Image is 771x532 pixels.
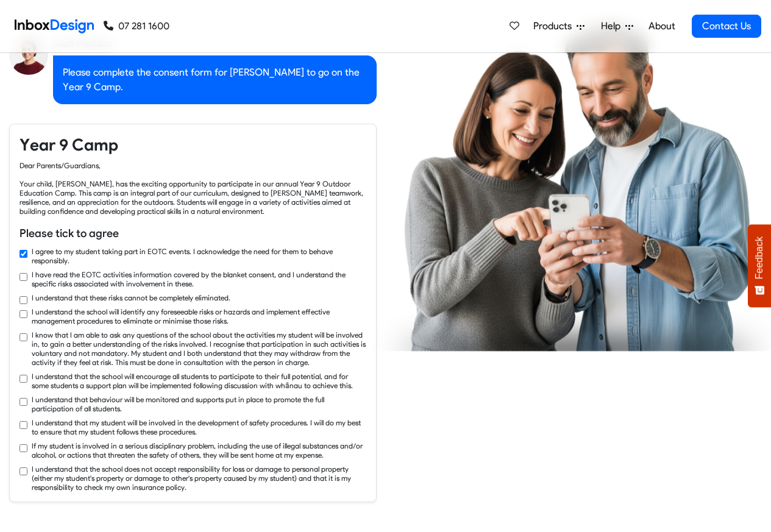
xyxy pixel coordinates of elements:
h6: Please tick to agree [20,225,366,241]
span: Help [601,19,625,34]
label: I understand the school will identify any foreseeable risks or hazards and implement effective ma... [32,307,366,325]
label: I agree to my student taking part in EOTC events. I acknowledge the need for them to behave respo... [32,247,366,265]
label: I understand that these risks cannot be completely eliminated. [32,293,230,302]
a: Products [528,14,589,38]
div: Please complete the consent form for [PERSON_NAME] to go on the Year 9 Camp. [53,55,377,104]
div: Dear Parents/Guardians, Your child, [PERSON_NAME], has the exciting opportunity to participate in... [20,161,366,216]
label: I understand that my student will be involved in the development of safety procedures. I will do ... [32,418,366,436]
label: If my student is involved in a serious disciplinary problem, including the use of illegal substan... [32,441,366,459]
label: I understand that behaviour will be monitored and supports put in place to promote the full parti... [32,395,366,413]
a: About [645,14,678,38]
a: Contact Us [692,15,761,38]
h4: Year 9 Camp [20,134,366,156]
span: Products [533,19,577,34]
a: 07 281 1600 [104,19,169,34]
label: I understand that the school does not accept responsibility for loss or damage to personal proper... [32,464,366,492]
label: I know that I am able to ask any questions of the school about the activities my student will be ... [32,330,366,367]
span: Feedback [754,236,765,279]
a: Help [596,14,638,38]
label: I understand that the school will encourage all students to participate to their full potential, ... [32,372,366,390]
img: staff_avatar.png [9,36,48,75]
label: I have read the EOTC activities information covered by the blanket consent, and I understand the ... [32,270,366,288]
button: Feedback - Show survey [748,224,771,307]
